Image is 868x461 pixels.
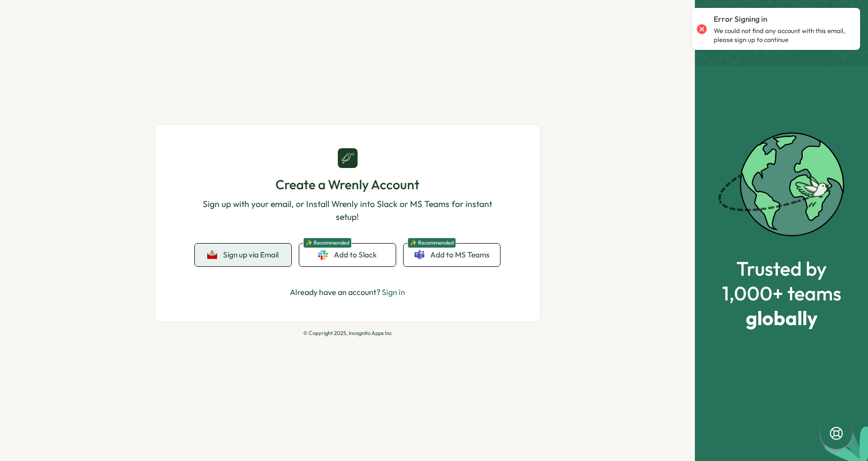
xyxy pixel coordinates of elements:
p: Already have an account? [290,286,405,298]
span: Trusted by [722,257,841,279]
button: Sign up via Email [195,244,291,266]
a: ✨ RecommendedAdd to MS Teams [404,244,500,266]
p: Error Signing in [714,14,767,25]
span: Sign up via Email [223,251,278,259]
h1: Create a Wrenly Account [195,176,501,193]
p: Sign up with your email, or Install Wrenly into Slack or MS Teams for instant setup! [195,198,501,224]
span: Add to MS Teams [430,250,490,260]
p: We could not find any account with this email, please sign up to continue [714,27,850,44]
span: Add to Slack [334,250,377,260]
span: ✨ Recommended [303,238,352,248]
span: 1,000+ teams [722,282,841,304]
a: Sign in [382,287,405,297]
p: © Copyright 2025, Incognito Apps Inc [155,330,541,336]
span: globally [722,307,841,329]
a: ✨ RecommendedAdd to Slack [299,244,396,266]
span: ✨ Recommended [408,238,456,248]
